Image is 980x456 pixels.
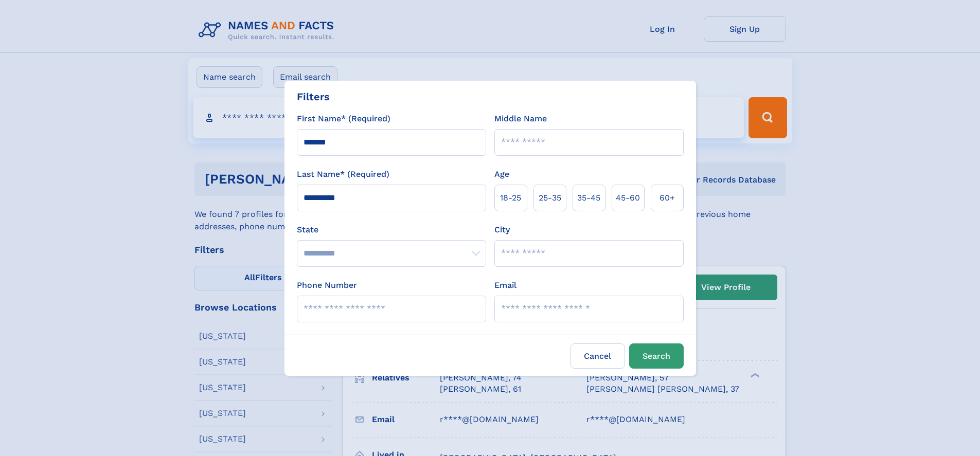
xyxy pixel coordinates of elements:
[494,168,509,180] label: Age
[494,279,516,291] label: Email
[297,89,330,104] div: Filters
[571,343,625,369] label: Cancel
[577,192,600,204] span: 35‑45
[297,168,389,180] label: Last Name* (Required)
[539,192,561,204] span: 25‑35
[629,343,684,369] button: Search
[297,224,486,236] label: State
[297,279,357,291] label: Phone Number
[494,224,510,236] label: City
[660,192,675,204] span: 60+
[616,192,640,204] span: 45‑60
[297,113,390,125] label: First Name* (Required)
[494,113,547,125] label: Middle Name
[500,192,521,204] span: 18‑25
